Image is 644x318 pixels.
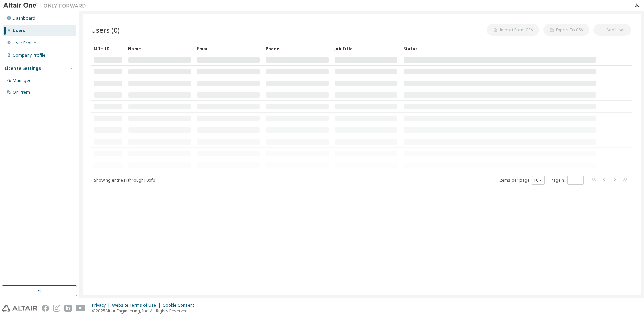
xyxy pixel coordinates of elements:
[42,305,49,312] img: facebook.svg
[543,24,589,36] button: Export To CSV
[487,24,539,36] button: Import From CSV
[266,43,329,54] div: Phone
[499,176,545,185] span: Items per page
[91,25,120,35] span: Users (0)
[92,308,198,314] p: © 2025 Altair Engineering, Inc. All Rights Reserved.
[13,40,36,46] div: User Profile
[197,43,260,54] div: Email
[92,303,112,308] div: Privacy
[2,305,37,312] img: altair_logo.svg
[13,78,32,83] div: Managed
[53,305,60,312] img: instagram.svg
[94,177,155,183] span: Showing entries 1 through 10 of 0
[76,305,86,312] img: youtube.svg
[64,305,72,312] img: linkedin.svg
[13,89,30,95] div: On Prem
[94,43,122,54] div: MDH ID
[128,43,191,54] div: Name
[13,53,45,58] div: Company Profile
[593,24,631,36] button: Add User
[163,303,198,308] div: Cookie Consent
[534,178,543,183] button: 10
[3,2,89,9] img: Altair One
[551,176,584,185] span: Page n.
[112,303,163,308] div: Website Terms of Use
[13,28,25,33] div: Users
[4,66,41,71] div: License Settings
[334,43,398,54] div: Job Title
[403,43,597,54] div: Status
[13,15,35,21] div: Dashboard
